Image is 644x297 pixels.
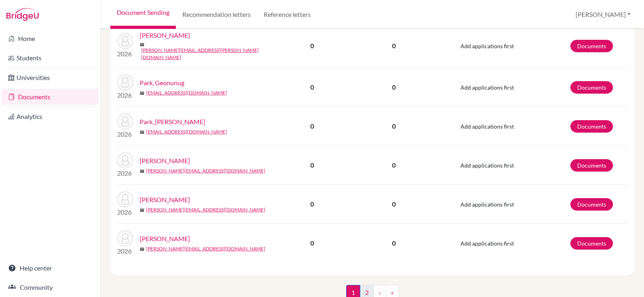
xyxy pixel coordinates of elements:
[347,41,441,51] p: 0
[141,47,283,61] a: [PERSON_NAME][EMAIL_ADDRESS][PERSON_NAME][DOMAIN_NAME]
[570,40,613,52] a: Documents
[570,198,613,211] a: Documents
[117,230,133,246] img: Ryu, Daniel
[140,195,190,205] a: [PERSON_NAME]
[140,169,144,174] span: mail
[117,246,133,256] p: 2026
[460,240,514,247] span: Add applications first
[117,129,133,139] p: 2026
[117,191,133,207] img: Rublik, Julia
[310,42,314,49] b: 0
[347,121,441,131] p: 0
[310,83,314,91] b: 0
[570,81,613,94] a: Documents
[140,91,144,96] span: mail
[146,128,227,135] a: [EMAIL_ADDRESS][DOMAIN_NAME]
[572,7,634,22] button: [PERSON_NAME]
[117,74,133,90] img: Park, Geonunug
[310,122,314,130] b: 0
[2,260,99,276] a: Help center
[460,84,514,91] span: Add applications first
[146,167,265,174] a: [PERSON_NAME][EMAIL_ADDRESS][DOMAIN_NAME]
[347,160,441,170] p: 0
[2,31,99,47] a: Home
[570,237,613,250] a: Documents
[2,109,99,125] a: Analytics
[2,70,99,86] a: Universities
[347,82,441,92] p: 0
[460,43,514,49] span: Add applications first
[310,239,314,247] b: 0
[2,279,99,295] a: Community
[140,78,184,88] a: Park, Geonunug
[117,90,133,100] p: 2026
[460,162,514,169] span: Add applications first
[140,31,190,40] a: [PERSON_NAME]
[140,156,190,166] a: [PERSON_NAME]
[310,200,314,208] b: 0
[140,130,144,135] span: mail
[140,247,144,252] span: mail
[460,123,514,130] span: Add applications first
[117,152,133,168] img: Rublik, Julia
[140,117,205,127] a: Park, [PERSON_NAME]
[117,33,133,49] img: Liscano, Josh
[570,120,613,133] a: Documents
[310,161,314,169] b: 0
[2,89,99,105] a: Documents
[347,199,441,209] p: 0
[2,50,99,66] a: Students
[117,168,133,178] p: 2026
[117,113,133,129] img: Park, Geo Nung
[146,245,265,252] a: [PERSON_NAME][EMAIL_ADDRESS][DOMAIN_NAME]
[140,42,144,47] span: mail
[140,208,144,213] span: mail
[570,159,613,172] a: Documents
[460,201,514,208] span: Add applications first
[117,49,133,59] p: 2026
[146,89,227,96] a: [EMAIL_ADDRESS][DOMAIN_NAME]
[347,238,441,248] p: 0
[117,207,133,217] p: 2026
[146,206,265,213] a: [PERSON_NAME][EMAIL_ADDRESS][DOMAIN_NAME]
[140,234,190,244] a: [PERSON_NAME]
[6,8,39,21] img: Bridge-U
